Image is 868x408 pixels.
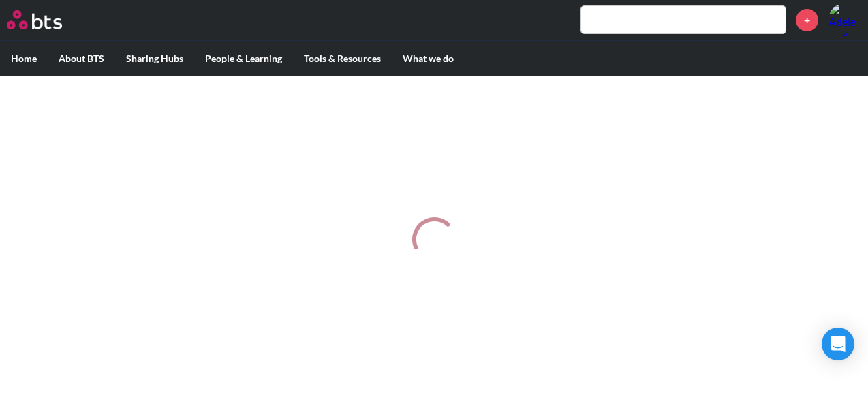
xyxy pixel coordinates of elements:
a: Go home [7,10,87,29]
label: Sharing Hubs [115,41,194,76]
a: + [796,9,818,31]
label: Tools & Resources [293,41,392,76]
img: BTS Logo [7,10,62,29]
label: People & Learning [194,41,293,76]
label: What we do [392,41,465,76]
img: Adele Rodante [828,3,861,36]
div: Open Intercom Messenger [822,328,854,360]
a: Profile [828,3,861,36]
label: About BTS [48,41,115,76]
